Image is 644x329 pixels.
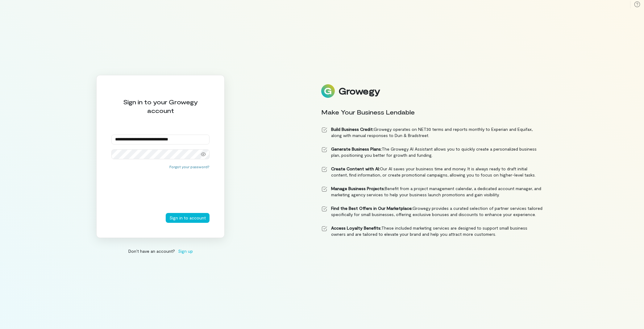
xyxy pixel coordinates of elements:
[331,146,382,152] strong: Generate Business Plans:
[331,186,385,191] strong: Manage Business Projects:
[169,164,210,169] button: Forgot your password?
[321,205,543,218] li: Growegy provides a curated selection of partner services tailored specifically for small business...
[339,86,380,96] div: Growegy
[321,108,543,116] div: Make Your Business Lendable
[331,206,413,211] strong: Find the Best Offers in Our Marketplace:
[166,213,210,223] button: Sign in to account
[321,126,543,139] li: Growegy operates on NET30 terms and reports monthly to Experian and Equifax, along with manual re...
[321,225,543,237] li: These included marketing services are designed to support small business owners and are tailored ...
[321,84,335,98] img: Logo
[96,248,225,254] div: Don’t have an account?
[321,166,543,178] li: Our AI saves your business time and money. It is always ready to draft initial content, find info...
[178,248,193,254] span: Sign up
[111,98,210,115] div: Sign in to your Growegy account
[321,146,543,158] li: The Growegy AI Assistant allows you to quickly create a personalized business plan, positioning y...
[331,225,381,231] strong: Access Loyalty Benefits:
[321,185,543,198] li: Benefit from a project management calendar, a dedicated account manager, and marketing agency ser...
[331,127,374,132] strong: Build Business Credit:
[331,166,380,171] strong: Create Content with AI:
